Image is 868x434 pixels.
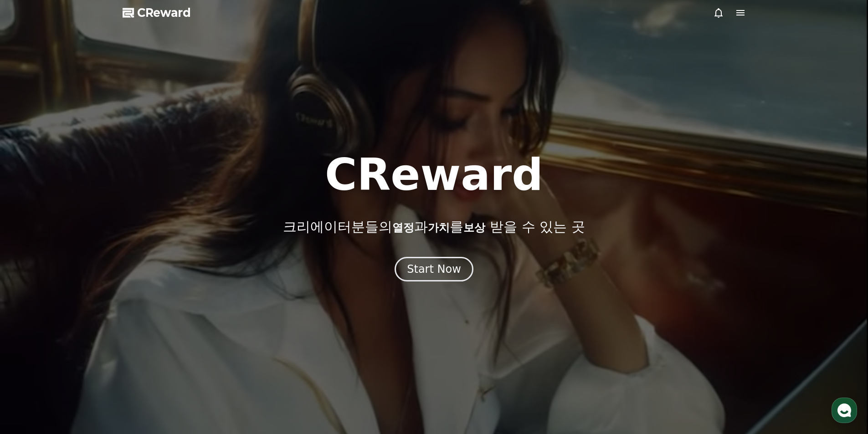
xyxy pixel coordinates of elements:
[118,289,175,311] a: 설정
[325,153,543,197] h1: CReward
[3,289,60,311] a: 홈
[463,221,485,234] span: 보상
[395,257,473,281] button: Start Now
[29,302,34,310] span: 홈
[137,5,191,20] span: CReward
[407,262,461,276] div: Start Now
[83,303,94,310] span: 대화
[283,219,585,235] p: 크리에이터분들의 과 를 받을 수 있는 곳
[428,221,450,234] span: 가치
[60,289,118,311] a: 대화
[141,302,152,310] span: 설정
[395,266,473,275] a: Start Now
[392,221,414,234] span: 열정
[123,5,191,20] a: CReward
